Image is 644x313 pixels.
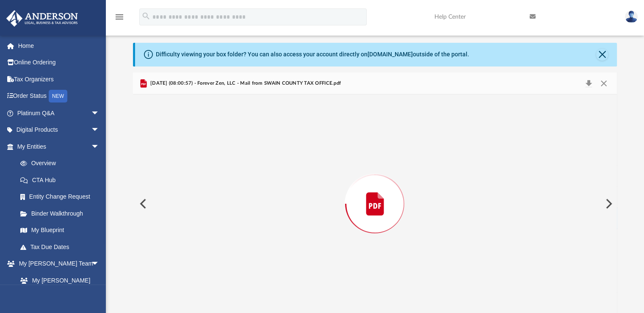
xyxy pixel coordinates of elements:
[6,138,112,155] a: My Entitiesarrow_drop_down
[12,272,104,299] a: My [PERSON_NAME] Team
[599,192,617,216] button: Next File
[12,172,112,188] a: CTA Hub
[6,122,112,138] a: Digital Productsarrow_drop_down
[596,49,608,61] button: Close
[6,71,112,88] a: Tax Organizers
[368,51,413,58] a: [DOMAIN_NAME]
[581,78,597,89] button: Download
[6,37,112,54] a: Home
[12,238,112,255] a: Tax Due Dates
[625,11,638,23] img: User Pic
[6,255,108,272] a: My [PERSON_NAME] Teamarrow_drop_down
[12,222,108,239] a: My Blueprint
[6,105,112,122] a: Platinum Q&Aarrow_drop_down
[91,122,108,139] span: arrow_drop_down
[6,88,112,105] a: Order StatusNEW
[4,10,80,27] img: Anderson Advisors Platinum Portal
[149,80,341,87] span: [DATE] (08:00:57) - Forever Zen, LLC - Mail from SWAIN COUNTY TAX OFFICE.pdf
[49,90,67,102] div: NEW
[91,138,108,155] span: arrow_drop_down
[12,188,112,205] a: Entity Change Request
[156,50,469,59] div: Difficulty viewing your box folder? You can also access your account directly on outside of the p...
[12,205,112,222] a: Binder Walkthrough
[12,155,112,172] a: Overview
[91,105,108,122] span: arrow_drop_down
[6,54,112,71] a: Online Ordering
[114,12,124,22] i: menu
[114,16,124,22] a: menu
[596,78,611,89] button: Close
[141,11,151,21] i: search
[133,192,152,216] button: Previous File
[91,255,108,273] span: arrow_drop_down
